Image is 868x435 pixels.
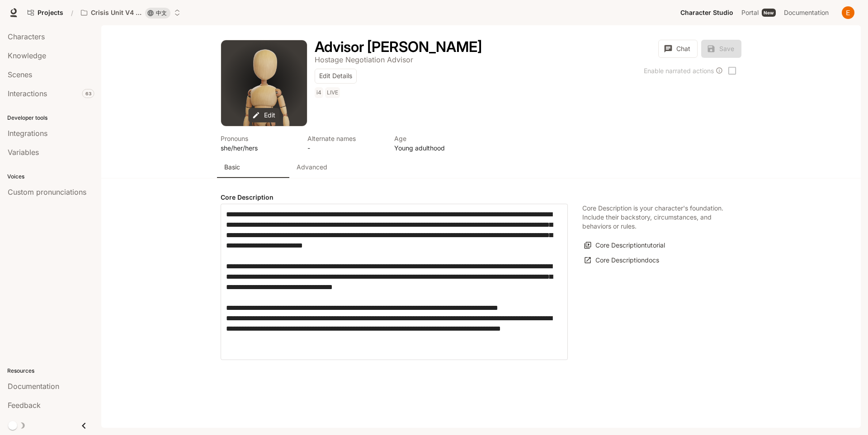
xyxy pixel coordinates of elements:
[582,204,727,231] p: Core Description is your character's foundation. Include their backstory, circumstances, and beha...
[67,8,77,18] div: /
[762,9,776,17] div: New
[221,134,297,143] p: Pronouns
[221,204,568,360] div: label
[315,40,482,54] button: Open character details dialog
[644,61,741,80] span: This feature is not yet supported in the primary language for this workspace.
[315,38,482,56] h1: Advisor [PERSON_NAME]
[394,134,470,153] button: Open character details dialog
[644,66,723,75] div: Enable narrated actions
[738,4,779,22] a: PortalNew
[394,134,470,143] p: Age
[842,6,854,19] img: User avatar
[221,134,297,153] button: Open character details dialog
[741,7,759,19] span: Portal
[221,40,307,126] div: Avatar image
[307,143,383,153] p: -
[315,87,325,98] span: i4
[315,55,413,64] p: Hostage Negotiation Advisor
[221,40,307,126] button: Open character avatar dialog
[327,89,338,96] p: LIVE
[784,7,829,19] span: Documentation
[297,163,327,172] p: Advanced
[38,9,63,17] span: Projects
[325,87,342,98] span: LIVE
[315,54,413,65] button: Open character details dialog
[680,7,733,19] span: Character Studio
[582,238,667,253] button: Core Descriptiontutorial
[24,4,67,22] a: Go to projects
[677,4,737,22] a: Character Studio
[307,134,383,153] button: Open character details dialog
[307,134,383,143] p: Alternate names
[77,4,184,22] button: Open workspace menu
[315,69,357,84] button: Edit Details
[582,253,661,268] a: Core Descriptiondocs
[394,143,470,153] p: Young adulthood
[224,163,240,172] p: Basic
[249,108,280,123] button: Edit
[839,4,857,22] button: User avatar
[658,40,698,58] button: Chat
[221,143,297,153] p: she/her/hers
[91,9,142,17] p: Crisis Unit V4 (Chinese)
[221,193,568,202] h4: Core Description
[316,89,321,96] p: i4
[315,87,342,102] button: Open character details dialog
[780,4,835,22] a: Documentation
